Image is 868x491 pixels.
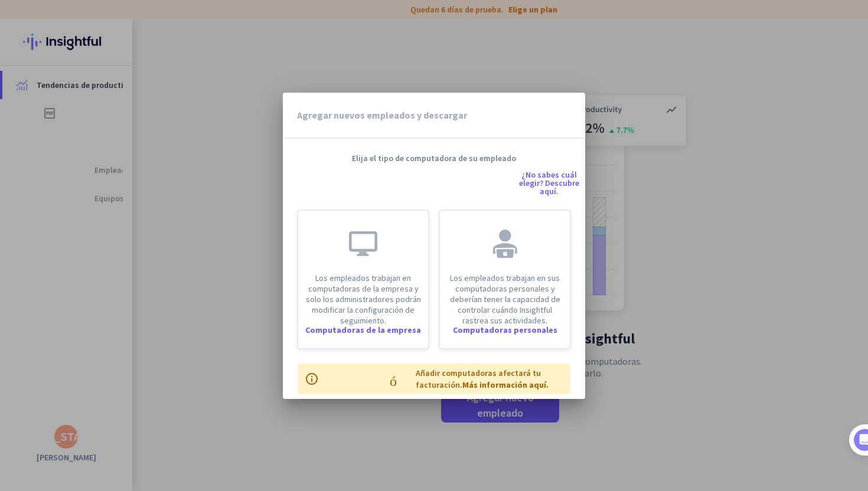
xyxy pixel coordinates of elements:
[305,372,411,386] font: información
[305,325,421,335] font: Computadoras de la empresa
[352,153,516,163] font: Elija el tipo de computadora de su empleado
[306,273,421,326] font: Los empleados trabajan en computadoras de la empresa y solo los administradores podrán modificar ...
[519,169,579,197] font: ¿No sabes cuál elegir? Descubre aquí.
[502,107,573,121] font: cerca
[297,109,467,121] font: Agregar nuevos empleados y descargar
[416,368,541,390] font: Añadir computadoras afectará tu facturación.
[450,273,560,326] font: Los empleados trabajan en sus computadoras personales y deberían tener la capacidad de controlar ...
[513,171,585,195] a: ¿No sabes cuál elegir? Descubre aquí.
[462,379,549,390] a: Más información aquí.
[283,176,510,190] font: contacto_soporte
[453,325,557,335] font: Computadoras personales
